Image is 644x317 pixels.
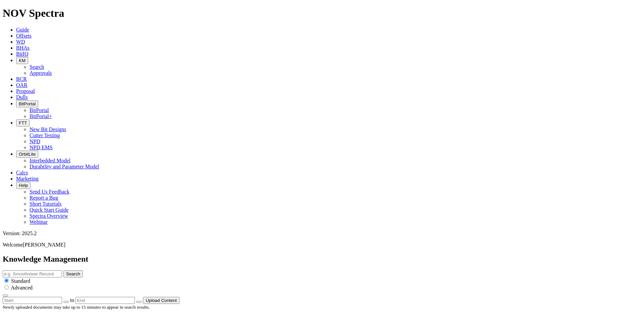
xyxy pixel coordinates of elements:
[30,64,44,70] a: Search
[3,255,641,264] h2: Knowledge Management
[30,195,58,201] a: Report a Bug
[30,145,53,150] a: NPD EMS
[63,270,83,277] button: Search
[11,278,30,284] span: Standard
[16,176,39,181] a: Marketing
[30,70,52,76] a: Approvals
[3,7,641,19] h1: NOV Spectra
[3,230,641,236] div: Version: 2025.2
[16,182,31,189] button: Help
[3,242,641,248] p: Welcome
[30,158,70,163] a: Interbedded Model
[11,285,33,290] span: Advanced
[16,94,28,100] a: Dulls
[3,305,150,310] small: Newly uploaded documents may take up to 15 minutes to appear in search results.
[3,297,62,304] input: Start
[30,126,66,132] a: New Bit Designs
[16,119,30,126] button: FTT
[19,120,27,125] span: FTT
[16,27,29,33] a: Guide
[30,207,68,213] a: Quick Start Guide
[70,297,74,303] span: to
[16,76,27,82] a: BCR
[16,51,28,57] a: BitIQ
[3,270,62,277] input: e.g. Smoothsteer Record
[30,189,69,195] a: Send Us Feedback
[30,201,62,207] a: Short Tutorials
[16,100,38,107] button: BitPortal
[16,170,28,175] a: Calcs
[30,133,60,138] a: Cutter Testing
[30,213,68,219] a: Spectra Overview
[75,297,135,304] input: End
[30,107,49,113] a: BitPortal
[19,152,36,157] span: OrbitLite
[19,58,25,63] span: KM
[16,151,38,158] button: OrbitLite
[19,101,36,106] span: BitPortal
[143,297,179,304] button: Upload Content
[23,242,65,248] span: [PERSON_NAME]
[30,164,99,169] a: Durability and Parameter Model
[30,219,48,225] a: Webinar
[16,39,25,45] a: WD
[16,33,32,39] a: Offsets
[30,139,40,144] a: NPD
[16,88,35,94] a: Proposal
[19,183,28,188] span: Help
[16,45,30,51] a: BHAs
[16,82,28,88] a: OAR
[16,57,28,64] button: KM
[30,113,52,119] a: BitPortal+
